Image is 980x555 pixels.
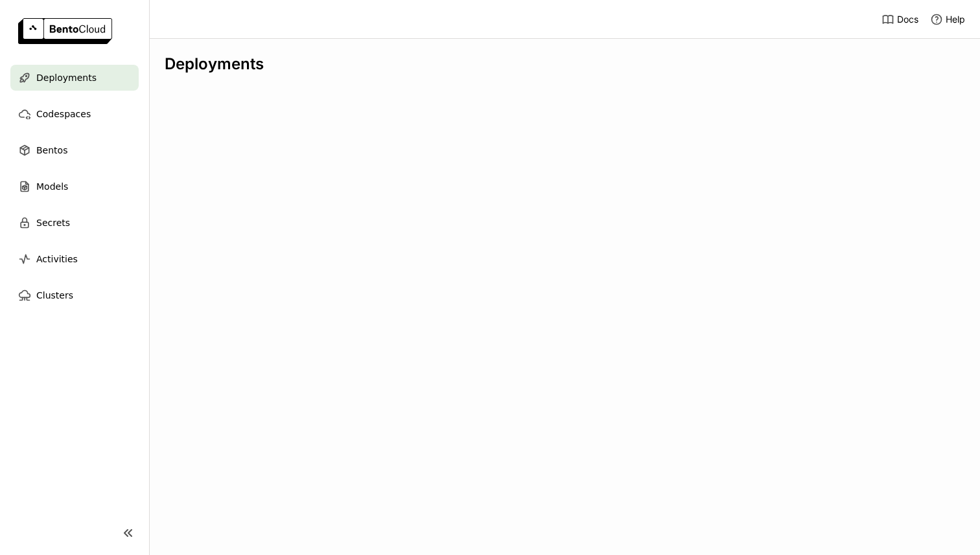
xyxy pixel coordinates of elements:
[36,142,67,158] span: Bentos
[930,13,965,26] div: Help
[946,14,965,25] span: Help
[897,14,918,25] span: Docs
[36,251,78,267] span: Activities
[36,288,73,303] span: Clusters
[881,13,918,26] a: Docs
[10,174,139,199] a: Models
[165,54,964,74] div: Deployments
[10,210,139,236] a: Secrets
[18,18,112,44] img: logo
[36,215,70,231] span: Secrets
[36,106,91,122] span: Codespaces
[36,70,97,85] span: Deployments
[36,179,68,194] span: Models
[10,246,139,272] a: Activities
[10,137,139,163] a: Bentos
[10,282,139,308] a: Clusters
